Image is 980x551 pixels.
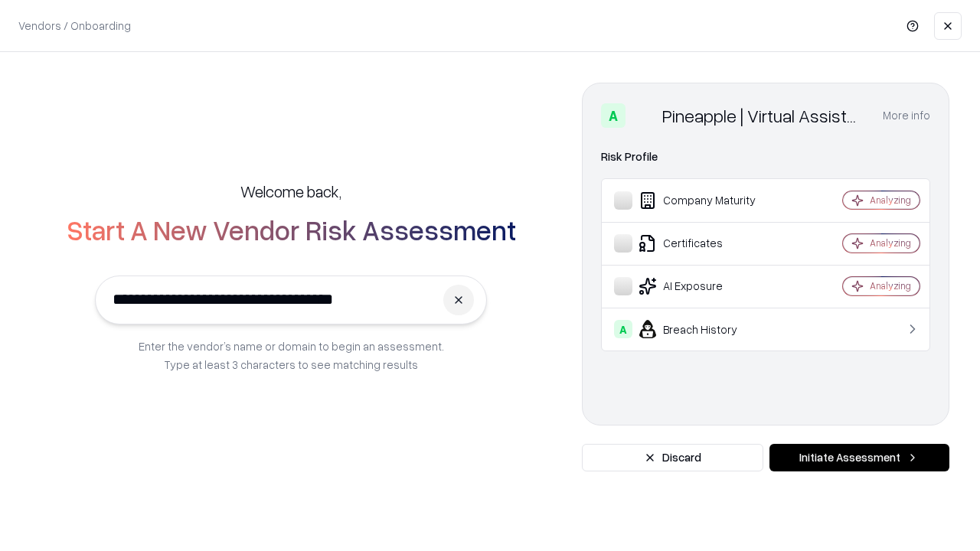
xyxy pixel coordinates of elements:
[870,236,911,249] div: Analyzing
[614,320,797,338] div: Breach History
[614,320,632,338] div: A
[139,337,444,373] p: Enter the vendor’s name or domain to begin an assessment. Type at least 3 characters to see match...
[662,103,864,128] div: Pineapple | Virtual Assistant Agency
[614,234,797,253] div: Certificates
[870,194,911,207] div: Analyzing
[601,103,626,128] div: A
[870,279,911,292] div: Analyzing
[582,444,763,471] button: Discard
[67,214,516,245] h2: Start A New Vendor Risk Assessment
[614,191,797,210] div: Company Maturity
[240,181,341,202] h5: Welcome back,
[883,102,930,129] button: More info
[769,444,949,471] button: Initiate Assessment
[614,277,797,295] div: AI Exposure
[632,103,656,128] img: Pineapple | Virtual Assistant Agency
[601,148,930,166] div: Risk Profile
[18,18,131,34] p: Vendors / Onboarding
